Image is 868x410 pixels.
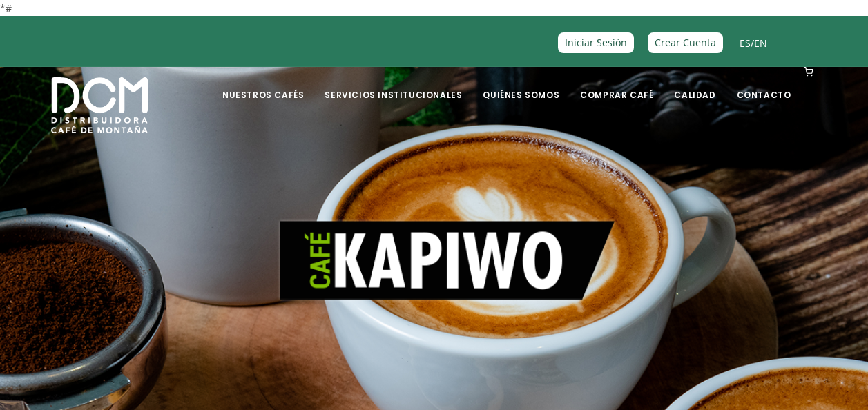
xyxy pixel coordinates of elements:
[740,37,751,50] a: ES
[572,68,662,101] a: Comprar Café
[666,68,724,101] a: Calidad
[648,32,723,52] a: Crear Cuenta
[754,37,767,50] a: EN
[474,68,568,101] a: Quiénes Somos
[214,68,312,101] a: Nuestros Cafés
[729,68,800,101] a: Contacto
[316,68,470,101] a: Servicios Institucionales
[740,35,767,51] span: /
[558,32,634,52] a: Iniciar Sesión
